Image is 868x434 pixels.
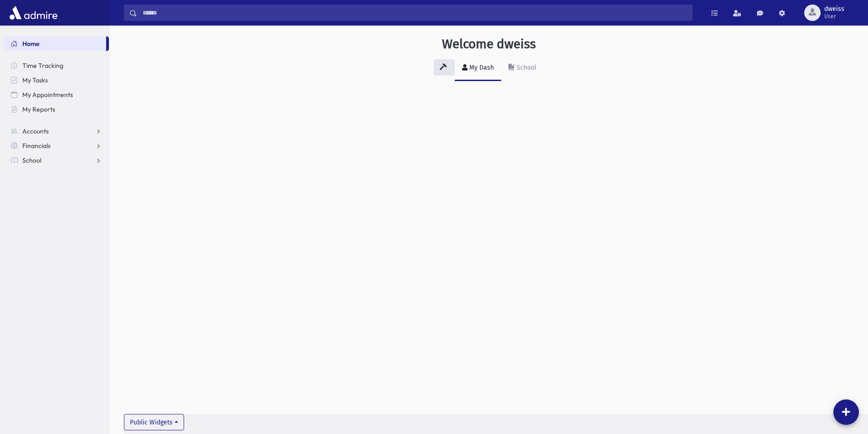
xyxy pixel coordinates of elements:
[4,87,109,102] a: My Appointments
[824,5,844,13] span: dweiss
[4,138,109,153] a: Financials
[4,73,109,87] a: My Tasks
[22,61,63,70] span: Time Tracking
[4,102,109,117] a: My Reports
[455,56,501,81] a: My Dash
[22,156,41,164] span: School
[824,13,844,20] span: User
[22,142,51,150] span: Financials
[467,64,494,71] div: My Dash
[137,5,692,21] input: Search
[4,124,109,138] a: Accounts
[515,64,536,71] div: School
[442,36,536,52] h3: Welcome dweiss
[22,40,40,48] span: Home
[22,91,73,99] span: My Appointments
[22,105,55,113] span: My Reports
[501,56,544,81] a: School
[4,58,109,73] a: Time Tracking
[4,153,109,168] a: School
[22,127,49,135] span: Accounts
[22,76,48,84] span: My Tasks
[7,4,60,22] img: AdmirePro
[4,36,106,51] a: Home
[124,414,184,430] button: Public Widgets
